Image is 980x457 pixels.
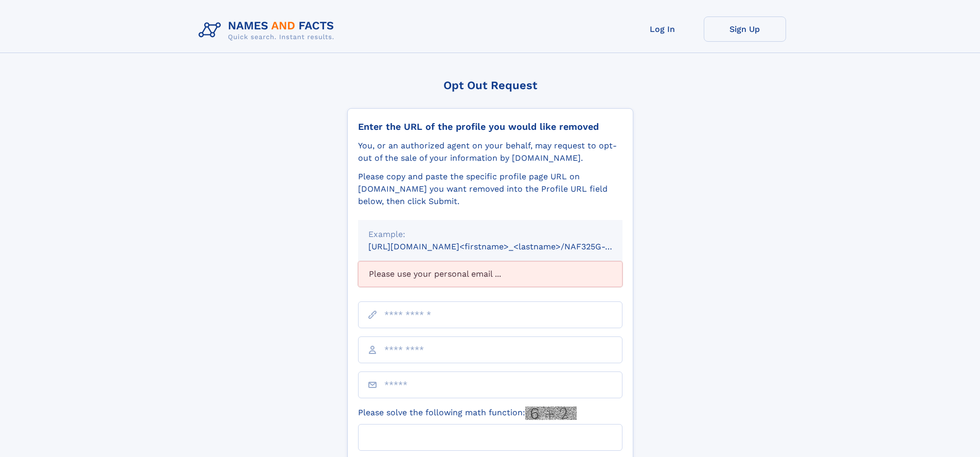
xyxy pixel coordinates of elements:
div: Example: [368,228,612,241]
a: Sign Up [704,16,786,42]
div: Enter the URL of the profile you would like removed [358,121,622,132]
div: Please copy and paste the specific profile page URL on [DOMAIN_NAME] you want removed into the Pr... [358,171,622,208]
div: Opt Out Request [347,79,633,92]
div: Please use your personal email ... [358,261,622,287]
small: [URL][DOMAIN_NAME]<firstname>_<lastname>/NAF325G-xxxxxxxx [368,242,642,251]
label: Please solve the following math function: [358,407,577,420]
div: You, or an authorized agent on your behalf, may request to opt-out of the sale of your informatio... [358,140,622,164]
img: Logo Names and Facts [194,16,343,44]
a: Log In [621,16,704,42]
